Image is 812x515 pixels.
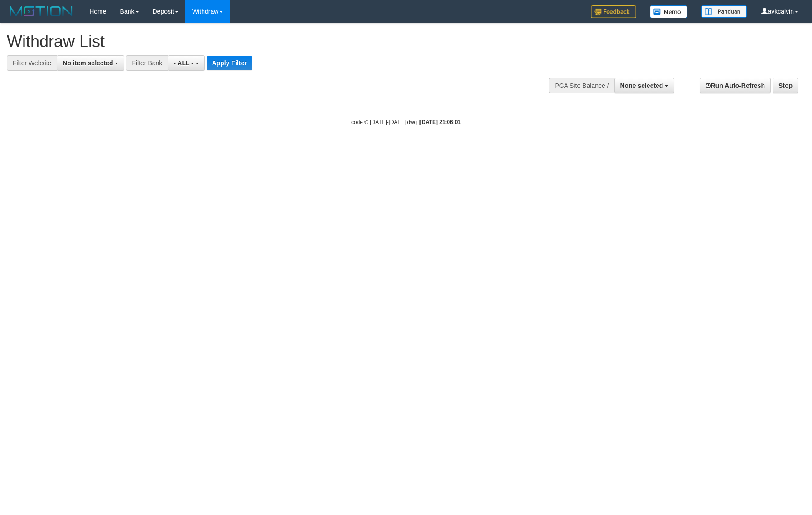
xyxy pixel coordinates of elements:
span: None selected [620,82,663,89]
span: - ALL - [174,59,193,67]
img: panduan.png [701,5,747,18]
img: Button%20Memo.svg [650,5,688,18]
h1: Withdraw List [7,33,532,51]
button: Apply Filter [207,56,252,70]
button: - ALL - [168,55,204,71]
strong: [DATE] 21:06:01 [420,119,461,125]
div: Filter Website [7,55,57,71]
img: Feedback.jpg [591,5,636,18]
a: Run Auto-Refresh [700,78,771,93]
div: Filter Bank [126,55,168,71]
a: Stop [773,78,798,93]
span: No item selected [63,59,113,67]
small: code © [DATE]-[DATE] dwg | [351,119,461,125]
div: PGA Site Balance / [549,78,614,93]
button: None selected [614,78,675,93]
img: MOTION_logo.png [7,5,76,18]
button: No item selected [57,55,124,71]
